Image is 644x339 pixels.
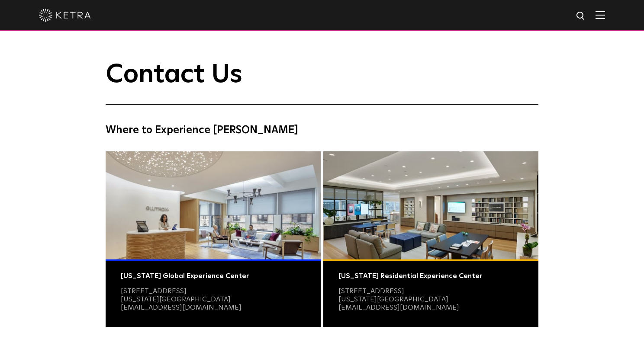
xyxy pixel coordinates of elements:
[106,151,321,259] img: Commercial Photo@2x
[338,272,523,280] div: [US_STATE] Residential Experience Center
[121,288,187,294] a: [STREET_ADDRESS]
[338,288,404,294] a: [STREET_ADDRESS]
[121,272,306,280] div: [US_STATE] Global Experience Center
[121,296,231,303] a: [US_STATE][GEOGRAPHIC_DATA]
[576,11,586,22] img: search icon
[121,304,241,311] a: [EMAIL_ADDRESS][DOMAIN_NAME]
[338,296,448,303] a: [US_STATE][GEOGRAPHIC_DATA]
[596,11,605,19] img: Hamburger%20Nav.svg
[106,61,538,105] h1: Contact Us
[323,151,538,259] img: Residential Photo@2x
[39,9,91,22] img: ketra-logo-2019-white
[338,304,459,311] a: [EMAIL_ADDRESS][DOMAIN_NAME]
[106,122,538,138] h4: Where to Experience [PERSON_NAME]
